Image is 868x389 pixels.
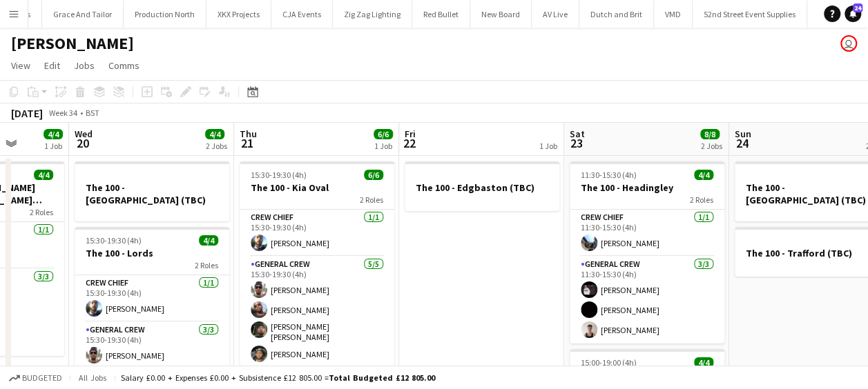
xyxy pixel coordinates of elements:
[570,257,724,343] app-card-role: General Crew3/311:30-15:30 (4h)[PERSON_NAME][PERSON_NAME][PERSON_NAME]
[206,141,227,151] div: 2 Jobs
[238,135,257,151] span: 21
[690,194,713,205] span: 2 Roles
[654,1,693,28] button: VMD
[694,170,713,180] span: 4/4
[199,235,218,246] span: 4/4
[845,6,861,22] a: 24
[42,1,124,28] button: Grace And Tailor
[206,1,271,28] button: XKX Projects
[124,1,206,28] button: Production North
[333,1,412,28] button: Zig Zag Lighting
[405,181,559,194] h3: The 100 - Edgbaston (TBC)
[271,1,333,28] button: CJA Events
[240,161,394,366] app-job-card: 15:30-19:30 (4h)6/6The 100 - Kia Oval2 RolesCrew Chief1/115:30-19:30 (4h)[PERSON_NAME]General Cre...
[240,128,257,140] span: Thu
[581,357,637,368] span: 15:00-19:00 (4h)
[581,170,637,180] span: 11:30-15:30 (4h)
[570,181,724,194] h3: The 100 - Headingley
[86,235,142,246] span: 15:30-19:30 (4h)
[733,135,751,151] span: 24
[240,181,394,194] h3: The 100 - Kia Oval
[39,57,66,74] a: Edit
[11,33,134,54] h1: [PERSON_NAME]
[74,59,95,72] span: Jobs
[44,59,60,72] span: Edit
[405,161,559,211] app-job-card: The 100 - Edgbaston (TBC)
[329,372,435,383] span: Total Budgeted £12 805.00
[700,129,720,139] span: 8/8
[840,35,857,52] app-user-avatar: Dominic Riley
[75,247,229,259] h3: The 100 - Lords
[73,135,93,151] span: 20
[205,129,224,139] span: 4/4
[570,161,724,343] app-job-card: 11:30-15:30 (4h)4/4The 100 - Headingley2 RolesCrew Chief1/111:30-15:30 (4h)[PERSON_NAME]General C...
[240,257,394,388] app-card-role: General Crew5/515:30-19:30 (4h)[PERSON_NAME][PERSON_NAME][PERSON_NAME] [PERSON_NAME][PERSON_NAME]
[251,170,307,180] span: 15:30-19:30 (4h)
[570,210,724,257] app-card-role: Crew Chief1/111:30-15:30 (4h)[PERSON_NAME]
[11,59,30,72] span: View
[360,194,383,205] span: 2 Roles
[75,128,93,140] span: Wed
[374,129,393,139] span: 6/6
[735,128,751,140] span: Sun
[405,128,416,140] span: Fri
[46,108,80,118] span: Week 34
[470,1,532,28] button: New Board
[412,1,470,28] button: Red Bullet
[6,57,36,74] a: View
[30,207,53,217] span: 2 Roles
[22,373,62,383] span: Budgeted
[701,141,722,151] div: 2 Jobs
[568,135,585,151] span: 23
[693,1,807,28] button: 52nd Street Event Supplies
[403,135,416,151] span: 22
[121,372,435,383] div: Salary £0.00 + Expenses £0.00 + Subsistence £12 805.00 =
[75,181,229,206] h3: The 100 - [GEOGRAPHIC_DATA] (TBC)
[86,108,99,118] div: BST
[570,128,585,140] span: Sat
[694,357,713,368] span: 4/4
[374,141,392,151] div: 1 Job
[108,59,139,72] span: Comms
[364,170,383,180] span: 6/6
[853,3,862,12] span: 24
[76,372,109,383] span: All jobs
[103,57,145,74] a: Comms
[532,1,579,28] button: AV Live
[75,161,229,221] app-job-card: The 100 - [GEOGRAPHIC_DATA] (TBC)
[240,210,394,257] app-card-role: Crew Chief1/115:30-19:30 (4h)[PERSON_NAME]
[579,1,654,28] button: Dutch and Brit
[807,1,845,28] button: Vive
[539,141,557,151] div: 1 Job
[44,141,62,151] div: 1 Job
[44,129,63,139] span: 4/4
[75,275,229,322] app-card-role: Crew Chief1/115:30-19:30 (4h)[PERSON_NAME]
[11,106,43,120] div: [DATE]
[7,370,64,386] button: Budgeted
[195,260,218,270] span: 2 Roles
[68,57,100,74] a: Jobs
[34,170,53,180] span: 4/4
